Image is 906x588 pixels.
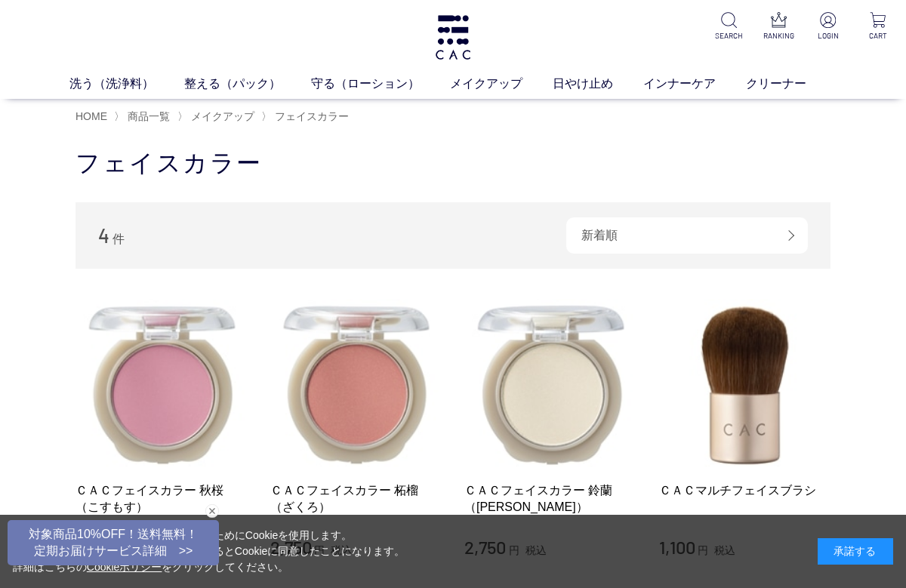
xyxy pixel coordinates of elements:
[643,75,746,93] a: インナーケア
[464,299,636,471] img: ＣＡＣフェイスカラー 鈴蘭（すずらん）
[261,109,353,124] li: 〉
[713,30,744,42] p: SEARCH
[659,299,831,471] img: ＣＡＣマルチフェイスブラシ
[75,482,248,515] a: ＣＡＣフェイスカラー 秋桜（こすもす）
[191,110,254,122] span: メイクアップ
[763,12,794,42] a: RANKING
[818,538,893,565] div: 承諾する
[270,482,442,515] a: ＣＡＣフェイスカラー 柘榴（ざくろ）
[659,482,831,498] a: ＣＡＣマルチフェイスブラシ
[272,110,349,122] a: フェイスカラー
[713,12,744,42] a: SEARCH
[553,75,643,93] a: 日やけ止め
[188,110,254,122] a: メイクアップ
[75,299,248,471] img: ＣＡＣフェイスカラー 秋桜（こすもす）
[75,110,107,122] a: HOME
[746,75,837,93] a: クリーナー
[433,15,473,60] img: logo
[275,110,349,122] span: フェイスカラー
[862,30,894,42] p: CART
[87,561,162,573] a: Cookieポリシー
[125,110,170,122] a: 商品一覧
[98,223,109,247] span: 4
[812,30,844,42] p: LOGIN
[311,75,450,93] a: 守る（ローション）
[566,217,808,254] div: 新着順
[112,232,125,245] span: 件
[464,482,636,515] a: ＣＡＣフェイスカラー 鈴蘭（[PERSON_NAME]）
[450,75,553,93] a: メイクアップ
[270,299,442,471] img: ＣＡＣフェイスカラー 柘榴（ざくろ）
[812,12,844,42] a: LOGIN
[862,12,894,42] a: CART
[69,75,184,93] a: 洗う（洗浄料）
[75,147,830,180] h1: フェイスカラー
[128,110,170,122] span: 商品一覧
[177,109,258,124] li: 〉
[114,109,174,124] li: 〉
[763,30,794,42] p: RANKING
[13,528,405,575] div: 当サイトでは、お客様へのサービス向上のためにCookieを使用します。 「承諾する」をクリックするか閲覧を続けるとCookieに同意したことになります。 詳細はこちらの をクリックしてください。
[184,75,311,93] a: 整える（パック）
